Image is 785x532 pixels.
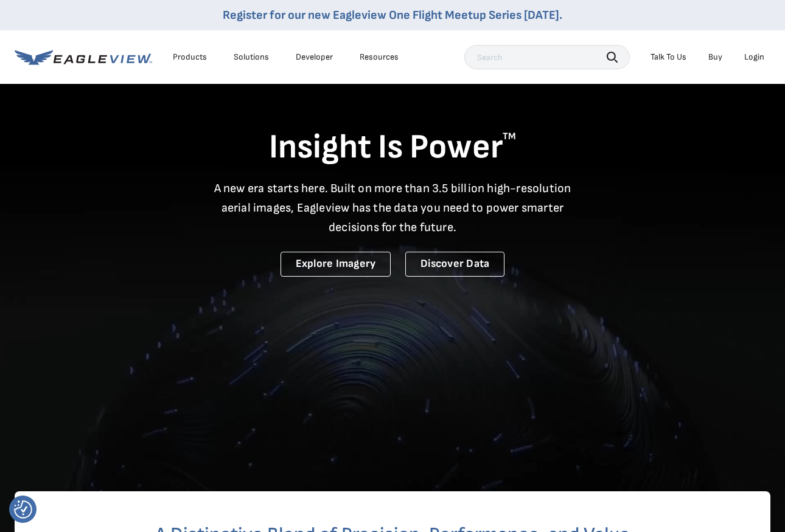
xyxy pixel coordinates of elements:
div: Talk To Us [651,52,686,63]
a: Register for our new Eagleview One Flight Meetup Series [DATE]. [223,8,562,22]
img: Revisit consent button [14,500,32,519]
div: Login [744,52,764,63]
div: Solutions [234,52,269,63]
a: Discover Data [405,252,504,277]
h1: Insight Is Power [15,126,770,169]
p: A new era starts here. Built on more than 3.5 billion high-resolution aerial images, Eagleview ha... [206,179,579,237]
a: Explore Imagery [281,252,391,277]
div: Resources [360,52,399,63]
a: Developer [296,52,333,63]
a: Buy [708,52,722,63]
div: Products [173,52,207,63]
input: Search [464,45,630,69]
sup: TM [503,131,516,142]
button: Consent Preferences [14,500,32,519]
